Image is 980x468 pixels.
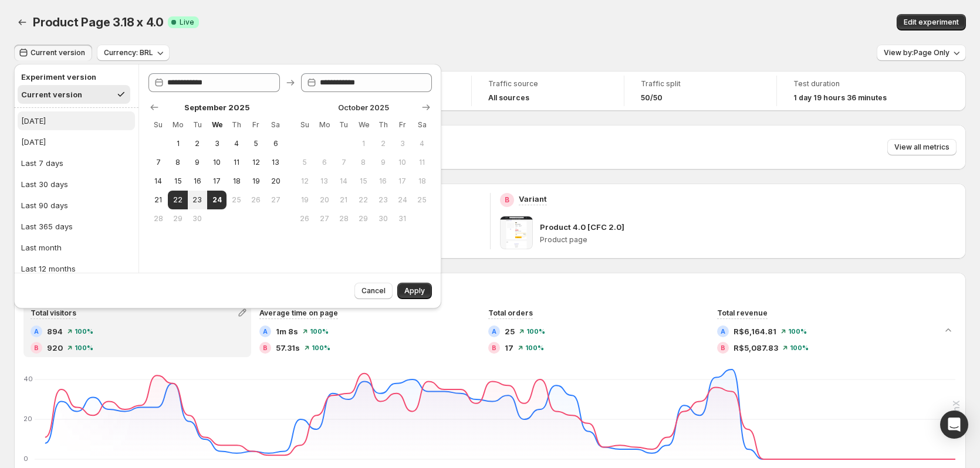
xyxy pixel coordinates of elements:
button: Sunday October 19 2025 [295,191,315,209]
th: Thursday [373,116,393,134]
th: Monday [315,116,334,134]
span: 8 [173,158,183,167]
button: Sunday September 7 2025 [148,153,168,172]
th: Wednesday [207,116,227,134]
span: View all metrics [894,143,949,152]
button: Edit experiment [897,14,966,30]
span: 21 [339,195,349,205]
a: Test duration1 day 19 hours 36 minutes [793,78,913,104]
span: 26 [251,195,261,205]
button: Friday October 3 2025 [393,134,412,153]
span: 30 [378,214,388,223]
span: Sa [417,120,427,130]
h2: A [34,328,39,335]
span: 5 [300,158,310,167]
button: Tuesday October 14 2025 [334,172,353,191]
span: 100 % [790,344,809,351]
span: 11 [231,158,241,167]
span: 4 [231,139,241,148]
span: 100 % [75,344,93,351]
div: Open Intercom Messenger [940,411,968,439]
button: Friday September 26 2025 [246,191,266,209]
h2: B [505,195,509,205]
button: Last 90 days [18,196,135,215]
div: Last 12 months [21,263,76,274]
span: 4 [417,139,427,148]
button: Current version [14,45,92,61]
span: 20 [271,177,281,186]
button: Friday September 5 2025 [246,134,266,153]
span: 14 [153,177,163,186]
text: 0 [23,455,28,463]
button: View by:Page Only [877,45,966,61]
button: Sunday September 21 2025 [148,191,168,209]
button: Wednesday October 15 2025 [354,172,373,191]
span: 16 [192,177,202,186]
span: 25 [417,195,427,205]
span: 19 [251,177,261,186]
span: Product Page 3.18 x 4.0 [33,15,163,29]
button: Show previous month, August 2025 [146,99,163,116]
span: 21 [153,195,163,205]
span: Th [231,120,241,130]
span: Th [378,120,388,130]
span: 1 day 19 hours 36 minutes [793,93,887,103]
span: 29 [359,214,369,223]
button: Sunday October 5 2025 [295,153,315,172]
span: 7 [339,158,349,167]
button: Wednesday October 8 2025 [354,153,373,172]
button: Tuesday October 28 2025 [334,209,353,228]
span: 8 [359,158,369,167]
th: Monday [168,116,187,134]
button: Monday October 6 2025 [315,153,334,172]
button: Wednesday October 22 2025 [354,191,373,209]
button: Tuesday September 30 2025 [188,209,207,228]
button: Thursday September 18 2025 [227,172,246,191]
span: 18 [231,177,241,186]
span: 3 [397,139,407,148]
button: Thursday September 4 2025 [227,134,246,153]
span: We [359,120,369,130]
span: Test duration [793,79,913,89]
span: Tu [192,120,202,130]
span: 2 [378,139,388,148]
span: Sa [271,120,281,130]
text: 40 [23,375,33,383]
h2: Performance over time [23,282,957,294]
button: Friday September 12 2025 [246,153,266,172]
button: Monday September 29 2025 [168,209,187,228]
button: Last 7 days [18,154,135,172]
button: Thursday October 30 2025 [373,209,393,228]
th: Thursday [227,116,246,134]
button: Apply [397,283,432,299]
span: 100 % [525,344,544,351]
a: Traffic split50/50 [641,78,760,104]
div: Last month [21,242,62,253]
span: Total orders [488,308,533,317]
span: 17 [397,177,407,186]
span: R$6,164.81 [734,325,776,337]
button: Wednesday September 3 2025 [207,134,227,153]
th: Sunday [295,116,315,134]
span: 6 [271,139,281,148]
span: Fr [251,120,261,130]
button: Monday October 20 2025 [315,191,334,209]
span: 19 [300,195,310,205]
button: Friday October 17 2025 [393,172,412,191]
button: Friday October 10 2025 [393,153,412,172]
span: 9 [192,158,202,167]
button: Last month [18,238,135,257]
button: Currency: BRL [97,45,170,61]
button: Last 30 days [18,175,135,194]
button: Friday October 31 2025 [393,209,412,228]
button: Saturday September 27 2025 [266,191,285,209]
span: 27 [319,214,329,223]
button: Monday September 8 2025 [168,153,187,172]
span: Traffic source [488,79,607,89]
span: 11 [417,158,427,167]
span: 1 [359,139,369,148]
img: Product 4.0 [CFC 2.0] [500,216,533,249]
th: Saturday [266,116,285,134]
th: Friday [393,116,412,134]
span: 100 % [312,344,330,351]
